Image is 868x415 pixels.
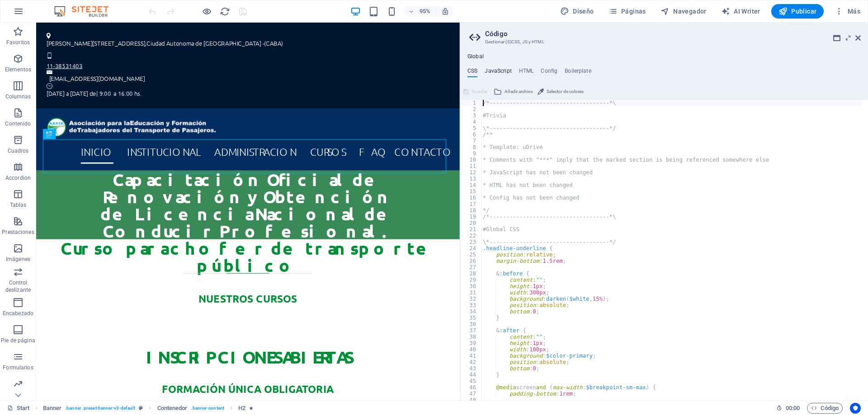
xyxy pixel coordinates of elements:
p: Cuadros [8,147,29,154]
h4: CSS [467,68,477,78]
button: Navegador [657,4,710,19]
button: Publicar [771,4,824,19]
div: 47 [461,391,482,397]
div: 11 [461,163,482,169]
i: El elemento contiene una animación [249,406,253,410]
div: 44 [461,372,482,378]
div: 4 [461,119,482,125]
i: Volver a cargar página [220,6,230,17]
span: Navegador [660,7,707,16]
span: Haz clic para seleccionar y doble clic para editar [157,403,188,414]
div: 28 [461,270,482,277]
div: 40 [461,346,482,353]
button: Añadir archivo [492,86,534,97]
span: Añadir archivo [505,86,533,97]
span: Publicar [778,7,817,16]
p: Formularios [3,364,33,371]
p: Elementos [5,66,31,73]
div: 41 [461,353,482,359]
p: Encabezado [3,310,33,317]
div: 31 [461,289,482,296]
span: 00 00 [786,403,800,414]
button: Páginas [605,4,650,19]
div: 13 [461,176,482,182]
button: Haz clic para salir del modo de previsualización y seguir editando [201,6,212,17]
div: 43 [461,365,482,372]
div: Diseño (Ctrl+Alt+Y) [557,4,598,19]
div: 12 [461,169,482,176]
p: Tablas [10,201,27,209]
div: 37 [461,327,482,334]
div: 19 [461,214,482,220]
div: 45 [461,378,482,384]
div: 23 [461,239,482,245]
span: Diseño [560,7,594,16]
div: 1 [461,100,482,106]
button: Código [807,403,843,414]
p: Favoritos [6,39,30,46]
div: 27 [461,264,482,270]
h6: 95% [418,6,432,17]
div: 34 [461,308,482,315]
div: 16 [461,195,482,201]
div: 42 [461,359,482,365]
div: 36 [461,321,482,327]
div: 15 [461,188,482,195]
nav: breadcrumb [43,403,254,414]
div: 21 [461,226,482,233]
div: 35 [461,315,482,321]
i: Al redimensionar, ajustar el nivel de zoom automáticamente para ajustarse al dispositivo elegido. [441,7,449,15]
div: 3 [461,112,482,119]
button: reload [219,6,230,17]
span: Páginas [609,7,646,16]
div: 10 [461,157,482,163]
button: Usercentrics [850,403,861,414]
div: 8 [461,144,482,150]
button: AI Writer [717,4,764,19]
h4: Boilerplate [565,68,591,78]
button: Más [831,4,864,19]
h2: Código [485,30,861,38]
div: 33 [461,302,482,308]
div: 32 [461,296,482,302]
button: Selector de colores [536,86,585,97]
span: Código [811,403,839,414]
div: 7 [461,138,482,144]
p: Contenido [5,120,31,127]
div: 39 [461,340,482,346]
div: 14 [461,182,482,188]
p: Prestaciones [2,228,34,236]
img: Editor Logo [52,6,120,17]
button: Diseño [557,4,598,19]
div: 17 [461,201,482,207]
span: AI Writer [721,7,760,16]
div: 25 [461,252,482,258]
div: 26 [461,258,482,264]
div: 30 [461,283,482,289]
div: 9 [461,150,482,157]
div: 5 [461,125,482,131]
h4: Config [541,68,557,78]
button: 95% [404,6,436,17]
i: Este elemento es un preajuste personalizable [139,406,143,410]
span: Haz clic para seleccionar y doble clic para editar [238,403,245,414]
span: Haz clic para seleccionar y doble clic para editar [43,403,62,414]
div: 38 [461,334,482,340]
span: : [792,405,793,411]
h3: Gestionar (S)CSS, JS y HTML [485,38,843,46]
h4: JavaScript [485,68,511,78]
h4: Global [467,53,484,61]
span: Selector de colores [547,86,584,97]
p: Imágenes [6,256,30,263]
div: 18 [461,207,482,214]
p: Pie de página [1,337,35,344]
p: Accordion [5,174,31,182]
h4: HTML [519,68,534,78]
div: 22 [461,233,482,239]
div: 29 [461,277,482,283]
span: . banner-content [191,403,224,414]
div: 46 [461,384,482,391]
div: 24 [461,245,482,252]
span: Más [835,7,860,16]
div: 48 [461,397,482,403]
